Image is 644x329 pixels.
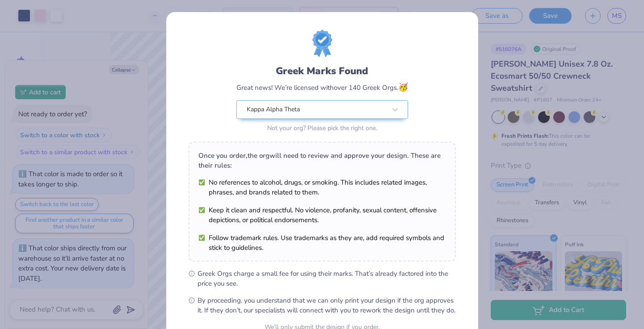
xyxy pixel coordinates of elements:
li: Keep it clean and respectful. No violence, profanity, sexual content, offensive depictions, or po... [198,205,446,225]
li: No references to alcohol, drugs, or smoking. This includes related images, phrases, and brands re... [198,177,446,197]
span: Greek Orgs charge a small fee for using their marks. That’s already factored into the price you see. [198,269,456,288]
span: 🥳 [398,82,408,93]
div: Greek Marks Found [236,64,408,78]
span: By proceeding, you understand that we can only print your design if the org approves it. If they ... [198,295,456,315]
div: Not your org? Please pick the right one. [236,123,408,133]
div: Once you order, the org will need to review and approve your design. These are their rules: [198,151,446,170]
li: Follow trademark rules. Use trademarks as they are, add required symbols and stick to guidelines. [198,233,446,253]
img: license-marks-badge.png [312,30,332,57]
div: Great news! We’re licensed with over 140 Greek Orgs. [236,81,408,93]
